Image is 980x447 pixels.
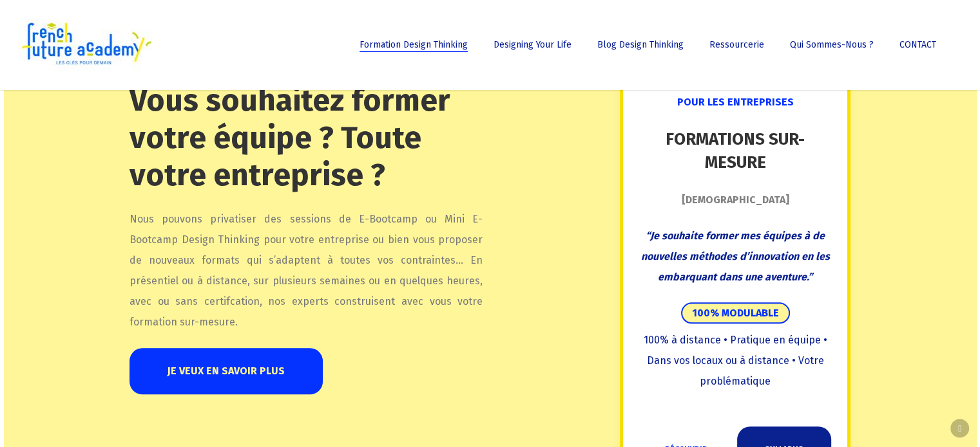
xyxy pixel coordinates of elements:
[130,209,483,333] p: Nous pouvons privatiser des sessions de E-Bootcamp ou Mini E-Bootcamp Design Thinking pour votre ...
[666,129,805,172] strong: FORMATIONS SUR-MESURE
[360,39,468,50] span: Formation Design Thinking
[703,41,771,50] a: Ressourcerie
[783,41,880,50] a: Qui sommes-nous ?
[597,39,684,50] span: Blog Design Thinking
[494,39,572,50] span: Designing Your Life
[641,230,830,283] span: “Je souhaite former mes équipes à de nouvelles méthodes d’innovation en les embarquant dans une a...
[682,194,789,206] strong: [DEMOGRAPHIC_DATA]
[130,82,450,194] span: Vous souhaitez former votre équipe ? Toute votre entreprise ?
[591,41,690,50] a: Blog Design Thinking
[893,41,943,50] a: CONTACT
[644,334,827,387] span: 100% à distance • Pratique en équipe • Dans vos locaux ou à distance • Votre problématique
[790,39,874,50] span: Qui sommes-nous ?
[130,348,323,394] a: JE VEUX EN SAVOIR PLUS
[709,39,764,50] span: Ressourcerie
[353,41,474,50] a: Formation Design Thinking
[487,41,578,50] a: Designing Your Life
[899,39,936,50] span: CONTACT
[677,96,794,108] span: POUR LES ENTREPRISES
[18,19,154,71] img: French Future Academy
[681,302,790,324] span: 100% MODULABLE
